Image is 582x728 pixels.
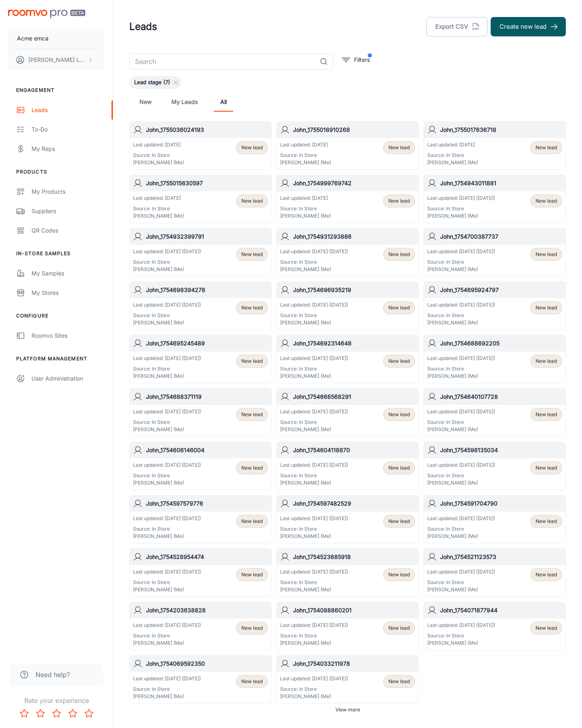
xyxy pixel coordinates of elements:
[536,624,557,632] span: New lead
[81,705,97,722] button: Rate 5 star
[388,197,410,205] span: New lead
[280,639,348,647] p: [PERSON_NAME] (Me)
[32,288,105,297] div: My Stores
[427,355,495,362] p: Last updated: [DATE] ([DATE])
[293,659,415,668] h6: John_1754033211978
[293,179,415,188] h6: John_1754999769742
[280,693,348,700] p: [PERSON_NAME] (Me)
[133,533,201,540] p: [PERSON_NAME] (Me)
[293,125,415,134] h6: John_1755018910268
[133,195,184,202] p: Last updated: [DATE]
[427,312,495,319] p: Source: In Store
[424,281,566,330] a: John_1754695924797Last updated: [DATE] ([DATE])Source: In Store[PERSON_NAME] (Me)New lead
[280,419,348,426] p: Source: In Store
[133,159,184,166] p: [PERSON_NAME] (Me)
[146,125,268,134] h6: John_1755036024193
[280,355,348,362] p: Last updated: [DATE] ([DATE])
[276,548,419,597] a: John_1754523685918Last updated: [DATE] ([DATE])Source: In Store[PERSON_NAME] (Me)New lead
[536,571,557,578] span: New lead
[440,606,562,615] h6: John_1754071877944
[280,426,348,433] p: [PERSON_NAME] (Me)
[280,301,348,309] p: Last updated: [DATE] ([DATE])
[427,258,495,266] p: Source: In Store
[440,125,562,134] h6: John_1755017636718
[536,358,557,365] span: New lead
[440,339,562,348] h6: John_1754688692205
[241,358,263,365] span: New lead
[146,179,268,188] h6: John_1755015630597
[280,212,331,220] p: [PERSON_NAME] (Me)
[280,152,331,159] p: Source: In Store
[129,76,181,89] div: Lead stage (7)
[129,655,272,704] a: John_1754069592350Last updated: [DATE] ([DATE])Source: In Store[PERSON_NAME] (Me)New lead
[16,705,32,722] button: Rate 1 star
[276,175,419,223] a: John_1754999769742Last updated: [DATE]Source: In Store[PERSON_NAME] (Me)New lead
[424,495,566,544] a: John_1754591704790Last updated: [DATE] ([DATE])Source: In Store[PERSON_NAME] (Me)New lead
[133,639,201,647] p: [PERSON_NAME] (Me)
[133,622,201,629] p: Last updated: [DATE] ([DATE])
[536,251,557,258] span: New lead
[28,55,85,64] p: [PERSON_NAME] Leaptools
[424,548,566,597] a: John_1754521123573Last updated: [DATE] ([DATE])Source: In Store[PERSON_NAME] (Me)New lead
[241,678,263,685] span: New lead
[133,205,184,212] p: Source: In Store
[133,152,184,159] p: Source: In Store
[129,388,272,437] a: John_1754688371119Last updated: [DATE] ([DATE])Source: In Store[PERSON_NAME] (Me)New lead
[280,266,348,273] p: [PERSON_NAME] (Me)
[32,207,105,216] div: Suppliers
[133,568,201,576] p: Last updated: [DATE] ([DATE])
[133,515,201,522] p: Last updated: [DATE] ([DATE])
[276,655,419,704] a: John_1754033211978Last updated: [DATE] ([DATE])Source: In Store[PERSON_NAME] (Me)New lead
[241,144,263,151] span: New lead
[427,586,495,593] p: [PERSON_NAME] (Me)
[133,426,201,433] p: [PERSON_NAME] (Me)
[427,639,495,647] p: [PERSON_NAME] (Me)
[32,374,105,383] div: User Administration
[335,706,360,713] span: View more
[388,678,410,685] span: New lead
[280,568,348,576] p: Last updated: [DATE] ([DATE])
[133,579,201,586] p: Source: In Store
[133,586,201,593] p: [PERSON_NAME] (Me)
[129,335,272,383] a: John_1754695245489Last updated: [DATE] ([DATE])Source: In Store[PERSON_NAME] (Me)New lead
[280,319,348,326] p: [PERSON_NAME] (Me)
[32,705,48,722] button: Rate 2 star
[133,212,184,220] p: [PERSON_NAME] (Me)
[427,372,495,380] p: [PERSON_NAME] (Me)
[241,464,263,472] span: New lead
[280,312,348,319] p: Source: In Store
[241,304,263,311] span: New lead
[214,92,233,112] a: All
[32,144,105,153] div: My Reps
[8,10,85,18] img: Roomvo PRO Beta
[427,301,495,309] p: Last updated: [DATE] ([DATE])
[536,411,557,418] span: New lead
[133,693,201,700] p: [PERSON_NAME] (Me)
[293,392,415,401] h6: John_1754668568291
[133,675,201,682] p: Last updated: [DATE] ([DATE])
[440,232,562,241] h6: John_1754700387737
[8,28,105,49] button: Acme emca
[133,472,201,479] p: Source: In Store
[129,175,272,223] a: John_1755015630597Last updated: [DATE]Source: In Store[PERSON_NAME] (Me)New lead
[427,472,495,479] p: Source: In Store
[427,515,495,522] p: Last updated: [DATE] ([DATE])
[332,704,363,716] button: View more
[280,515,348,522] p: Last updated: [DATE] ([DATE])
[133,461,201,469] p: Last updated: [DATE] ([DATE])
[241,518,263,525] span: New lead
[241,197,263,205] span: New lead
[146,392,268,401] h6: John_1754688371119
[280,205,331,212] p: Source: In Store
[427,141,478,148] p: Last updated: [DATE]
[427,579,495,586] p: Source: In Store
[32,187,105,196] div: My Products
[536,464,557,472] span: New lead
[427,426,495,433] p: [PERSON_NAME] (Me)
[280,248,348,255] p: Last updated: [DATE] ([DATE])
[8,49,105,70] button: [PERSON_NAME] Leaptools
[129,602,272,650] a: John_1754203638828Last updated: [DATE] ([DATE])Source: In Store[PERSON_NAME] (Me)New lead
[129,228,272,277] a: John_1754932399791Last updated: [DATE] ([DATE])Source: In Store[PERSON_NAME] (Me)New lead
[276,228,419,277] a: John_1754931293886Last updated: [DATE] ([DATE])Source: In Store[PERSON_NAME] (Me)New lead
[427,461,495,469] p: Last updated: [DATE] ([DATE])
